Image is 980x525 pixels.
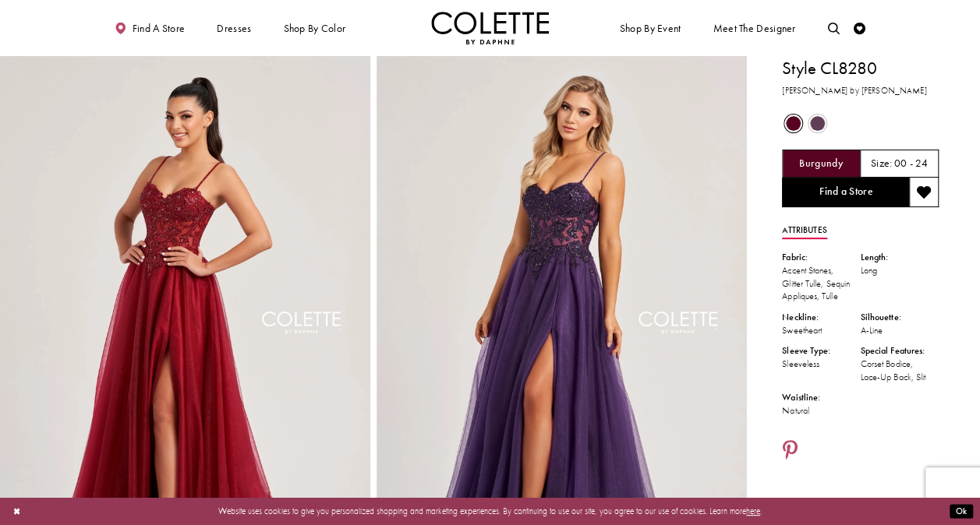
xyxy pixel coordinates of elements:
span: Shop by color [283,23,345,34]
span: Shop By Event [617,12,684,44]
h5: 00 - 24 [894,158,928,170]
a: Check Wishlist [851,12,869,44]
div: A-Line [861,324,939,337]
a: here [746,506,760,516]
div: Accent Stones, Glitter Tulle, Sequin Appliques, Tulle [782,264,860,303]
div: Long [861,264,939,277]
div: Natural [782,404,860,418]
div: Burgundy [782,112,805,135]
span: Size: [871,157,892,171]
span: Dresses [217,23,251,34]
button: Submit Dialog [950,504,973,519]
div: Waistline: [782,391,860,404]
h3: [PERSON_NAME] by [PERSON_NAME] [782,84,939,97]
button: Close Dialog [7,501,27,522]
span: Dresses [214,12,254,44]
div: Sleeveless [782,358,860,371]
span: Shop by color [281,12,348,44]
a: Attributes [782,222,826,239]
a: Share using Pinterest - Opens in new tab [782,440,798,463]
p: Website uses cookies to give you personalized shopping and marketing experiences. By continuing t... [85,503,895,519]
div: Silhouette: [861,311,939,324]
h5: Chosen color [799,158,843,170]
div: Product color controls state depends on size chosen [782,111,939,136]
div: Fabric: [782,251,860,264]
div: Special Features: [861,344,939,358]
a: Find a Store [782,178,909,207]
div: Sleeve Type: [782,344,860,358]
img: Colette by Daphne [431,12,550,44]
a: Toggle search [825,12,843,44]
a: Meet the designer [710,12,799,44]
span: Find a store [133,23,186,34]
div: Neckline: [782,311,860,324]
button: Add to wishlist [909,178,939,207]
div: Length: [861,251,939,264]
span: Shop By Event [620,23,681,34]
a: Find a store [112,12,188,44]
span: Meet the designer [713,23,795,34]
div: Corset Bodice, Lace-Up Back, Slit [861,358,939,383]
div: Sweetheart [782,324,860,337]
a: Visit Home Page [431,12,550,44]
div: Plum [806,112,829,135]
h1: Style CL8280 [782,56,939,81]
